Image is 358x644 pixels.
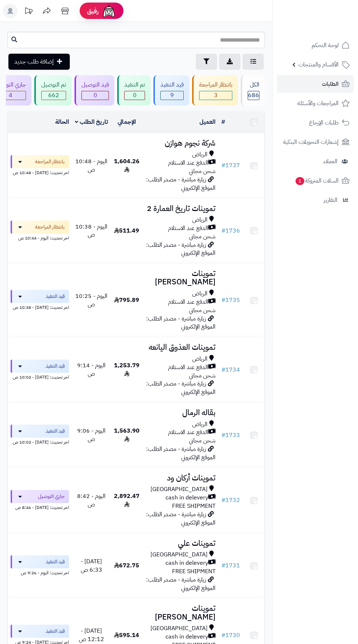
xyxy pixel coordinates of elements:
[11,168,69,176] div: اخر تحديث: [DATE] - 10:48 ص
[75,292,107,309] span: اليوم - 10:25 ص
[192,150,207,159] span: الرياض
[114,631,139,640] span: 595.14
[114,296,139,304] span: 795.89
[172,567,216,576] span: FREE SHIPMENT
[46,428,65,435] span: قيد التنفيذ
[161,91,183,100] span: 9
[248,91,259,100] span: 686
[323,156,338,166] span: العملاء
[125,91,145,100] div: 0
[172,502,216,510] span: FREE SHIPMENT
[160,81,184,89] div: قيد التنفيذ
[221,561,240,570] a: #1731
[41,81,66,89] div: تم التوصيل
[165,494,208,502] span: cash in delevery
[55,118,69,126] a: الحالة
[277,191,354,209] a: التقارير
[145,139,216,147] h3: شركة نجوم هوازن
[165,559,208,567] span: cash in delevery
[114,561,139,570] span: 672.75
[189,436,216,445] span: شحن مجاني
[146,241,216,258] span: زيارة مباشرة - مصدر الطلب: الموقع الإلكتروني
[145,604,216,621] h3: تموينات [PERSON_NAME]
[102,4,116,18] img: ai-face.png
[42,91,66,100] div: 662
[189,306,216,315] span: شحن مجاني
[146,379,216,396] span: زيارة مباشرة - مصدر الطلب: الموقع الإلكتروني
[151,551,207,559] span: [GEOGRAPHIC_DATA]
[248,81,259,89] div: الكل
[145,269,216,286] h3: تموينات [PERSON_NAME]
[221,296,225,304] span: #
[77,361,106,378] span: اليوم - 9:14 ص
[221,161,240,170] a: #1737
[145,474,216,482] h3: تموينات أركان ود
[221,631,240,640] a: #1730
[46,363,65,370] span: قيد التنفيذ
[46,628,65,635] span: قيد التنفيذ
[81,81,109,89] div: قيد التوصيل
[114,226,139,235] span: 511.49
[221,496,225,505] span: #
[116,75,152,106] a: تم التنفيذ 0
[14,57,54,66] span: إضافة طلب جديد
[199,81,232,89] div: بانتظار المراجعة
[295,177,305,185] span: 1
[11,373,69,380] div: اخر تحديث: [DATE] - 10:02 ص
[75,157,107,174] span: اليوم - 10:48 ص
[146,510,216,527] span: زيارة مباشرة - مصدر الطلب: الموقع الإلكتروني
[295,176,339,186] span: السلات المتروكة
[82,91,108,100] span: 0
[146,314,216,331] span: زيارة مباشرة - مصدر الطلب: الموقع الإلكتروني
[221,365,225,374] span: #
[221,496,240,505] a: #1732
[146,575,216,593] span: زيارة مباشرة - مصدر الطلب: الموقع الإلكتروني
[168,363,208,372] span: الدفع عند الاستلام
[221,561,225,570] span: #
[11,234,69,241] div: اخر تحديث: اليوم - 10:44 ص
[79,626,104,644] span: [DATE] - 12:12 ص
[145,204,216,213] h3: تموينات تاريخ العمارة 2
[312,40,339,50] span: لوحة التحكم
[221,431,225,440] span: #
[35,158,65,165] span: بانتظار المراجعة
[124,81,145,89] div: تم التنفيذ
[297,98,339,108] span: المراجعات والأسئلة
[277,37,354,54] a: لوحة التحكم
[165,633,208,641] span: cash in delevery
[221,161,225,170] span: #
[33,75,73,106] a: تم التوصيل 662
[221,365,240,374] a: #1734
[192,355,207,363] span: الرياض
[77,426,106,444] span: اليوم - 9:06 ص
[199,91,232,100] span: 3
[114,492,140,509] span: 2,892.47
[145,343,216,352] h3: تموينات العذوق اليانعه
[199,118,216,126] a: العميل
[11,503,69,511] div: اخر تحديث: [DATE] - 8:46 ص
[309,118,339,128] span: طلبات الإرجاع
[145,409,216,417] h3: بقاله الرمال
[19,4,38,20] a: تحديثات المنصة
[114,361,140,378] span: 1,253.79
[221,118,225,126] a: #
[168,224,208,233] span: الدفع عند الاستلام
[77,492,106,509] span: اليوم - 8:42 ص
[35,223,65,231] span: بانتظار المراجعة
[277,95,354,112] a: المراجعات والأسئلة
[168,428,208,437] span: الدفع عند الاستلام
[87,7,99,15] span: رفيق
[38,493,65,500] span: جاري التوصيل
[192,420,207,429] span: الرياض
[46,558,65,566] span: قيد التنفيذ
[239,75,266,106] a: الكل686
[189,232,216,241] span: شحن مجاني
[191,75,239,106] a: بانتظار المراجعة 3
[277,153,354,170] a: العملاء
[81,557,102,574] span: [DATE] - 6:33 ص
[277,114,354,131] a: طلبات الإرجاع
[11,303,69,311] div: اخر تحديث: [DATE] - 10:38 ص
[189,371,216,380] span: شحن مجاني
[118,118,136,126] a: الإجمالي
